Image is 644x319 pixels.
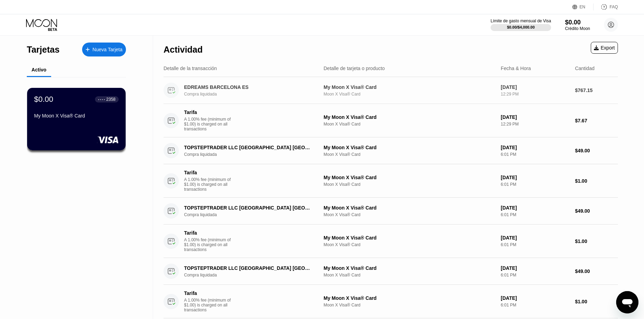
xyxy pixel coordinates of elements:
div: Tarjetas [27,45,59,55]
div: Activo [32,67,47,73]
div: $767.15 [575,88,618,93]
div: Nueva Tarjeta [82,43,126,56]
div: Límite de gasto mensual de Visa [491,18,551,23]
div: Tarifa [184,170,233,175]
div: Detalle de la transacción [164,66,217,71]
div: TarifaA 1.00% fee (minimum of $1.00) is charged on all transactionsMy Moon X Visa® CardMoon X Vis... [164,285,618,318]
div: My Moon X Visa® Card [324,84,495,90]
div: 6:01 PM [501,152,569,157]
div: Tarifa [184,290,233,296]
div: Fecha & Hora [501,66,531,71]
iframe: Botón para iniciar la ventana de mensajería [616,291,638,313]
div: TarifaA 1.00% fee (minimum of $1.00) is charged on all transactionsMy Moon X Visa® CardMoon X Vis... [164,225,618,258]
div: Nueva Tarjeta [93,47,122,53]
div: TOPSTEPTRADER LLC [GEOGRAPHIC_DATA] [GEOGRAPHIC_DATA]Compra liquidadaMy Moon X Visa® CardMoon X V... [164,198,618,225]
div: $1.00 [575,238,618,244]
div: [DATE] [501,295,569,301]
div: $49.00 [575,268,618,274]
div: Moon X Visa® Card [324,122,495,127]
div: Compra liquidada [184,212,323,217]
div: $0.00● ● ● ●2358My Moon X Visa® Card [27,88,126,150]
div: Tarifa [184,109,233,115]
div: $1.00 [575,178,618,184]
div: [DATE] [501,205,569,211]
div: 6:01 PM [501,242,569,247]
div: 6:01 PM [501,182,569,187]
div: EN [580,5,586,9]
div: My Moon X Visa® Card [324,295,495,301]
div: My Moon X Visa® Card [324,114,495,120]
div: My Moon X Visa® Card [324,205,495,211]
div: Moon X Visa® Card [324,212,495,217]
div: TOPSTEPTRADER LLC [GEOGRAPHIC_DATA] [GEOGRAPHIC_DATA] [184,205,313,211]
div: Export [591,42,618,54]
div: My Moon X Visa® Card [324,235,495,241]
div: Compra liquidada [184,152,323,157]
div: Cantidad [575,66,595,71]
div: TarifaA 1.00% fee (minimum of $1.00) is charged on all transactionsMy Moon X Visa® CardMoon X Vis... [164,164,618,198]
div: A 1.00% fee (minimum of $1.00) is charged on all transactions [184,117,236,131]
div: EN [572,3,594,10]
div: A 1.00% fee (minimum of $1.00) is charged on all transactions [184,177,236,192]
div: 2358 [106,97,116,102]
div: My Moon X Visa® Card [324,145,495,150]
div: $7.67 [575,118,618,123]
div: Moon X Visa® Card [324,242,495,247]
div: Actividad [164,45,203,55]
div: My Moon X Visa® Card [324,265,495,271]
div: TOPSTEPTRADER LLC [GEOGRAPHIC_DATA] [GEOGRAPHIC_DATA] [184,145,313,150]
div: Compra liquidada [184,273,323,278]
div: 6:01 PM [501,303,569,307]
div: 6:01 PM [501,273,569,278]
div: $1.00 [575,299,618,304]
div: EDREAMS BARCELONA ES [184,84,313,90]
div: Límite de gasto mensual de Visa$0.00/$4,000.00 [491,18,551,31]
div: [DATE] [501,84,569,90]
div: Export [594,45,615,51]
div: [DATE] [501,265,569,271]
div: [DATE] [501,175,569,180]
div: ● ● ● ● [98,98,105,100]
div: My Moon X Visa® Card [324,175,495,180]
div: Tarifa [184,230,233,236]
div: $0.00 [565,19,590,26]
div: Moon X Visa® Card [324,303,495,307]
div: Moon X Visa® Card [324,92,495,97]
div: Moon X Visa® Card [324,182,495,187]
div: TOPSTEPTRADER LLC [GEOGRAPHIC_DATA] [GEOGRAPHIC_DATA] [184,265,313,271]
div: TarifaA 1.00% fee (minimum of $1.00) is charged on all transactionsMy Moon X Visa® CardMoon X Vis... [164,104,618,137]
div: $49.00 [575,148,618,153]
div: My Moon X Visa® Card [34,113,119,119]
div: $0.00 [34,95,53,104]
div: Moon X Visa® Card [324,273,495,278]
div: EDREAMS BARCELONA ESCompra liquidadaMy Moon X Visa® CardMoon X Visa® Card[DATE]12:29 PM$767.15 [164,77,618,104]
div: A 1.00% fee (minimum of $1.00) is charged on all transactions [184,237,236,252]
div: Crédito Moon [565,26,590,31]
div: FAQ [594,3,618,10]
div: TOPSTEPTRADER LLC [GEOGRAPHIC_DATA] [GEOGRAPHIC_DATA]Compra liquidadaMy Moon X Visa® CardMoon X V... [164,258,618,285]
div: [DATE] [501,235,569,241]
div: 6:01 PM [501,212,569,217]
div: A 1.00% fee (minimum of $1.00) is charged on all transactions [184,298,236,312]
div: Detalle de tarjeta o producto [324,66,385,71]
div: 12:29 PM [501,122,569,127]
div: [DATE] [501,145,569,150]
div: $0.00Crédito Moon [565,19,590,31]
div: TOPSTEPTRADER LLC [GEOGRAPHIC_DATA] [GEOGRAPHIC_DATA]Compra liquidadaMy Moon X Visa® CardMoon X V... [164,137,618,164]
div: $0.00 / $4,000.00 [507,25,535,29]
div: Moon X Visa® Card [324,152,495,157]
div: [DATE] [501,114,569,120]
div: Compra liquidada [184,92,323,97]
div: FAQ [610,5,618,9]
div: 12:29 PM [501,92,569,97]
div: $49.00 [575,208,618,214]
